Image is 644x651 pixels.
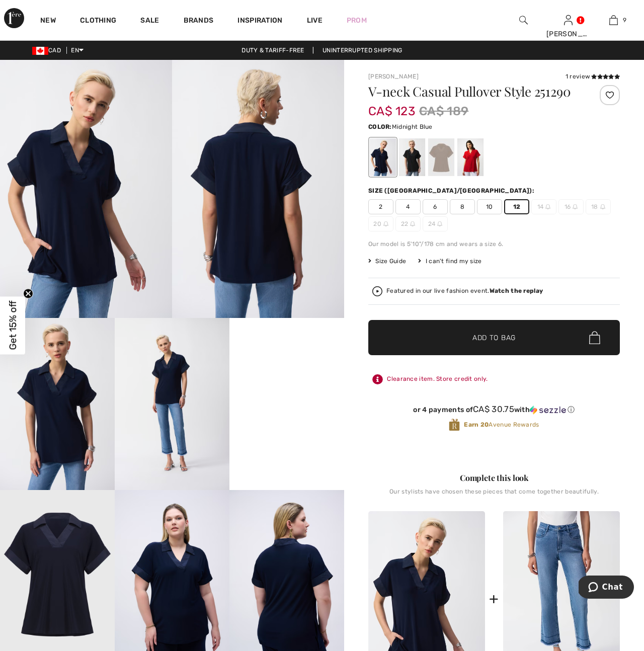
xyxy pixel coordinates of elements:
[589,331,600,344] img: Bag.svg
[519,14,528,26] img: search the website
[600,204,605,209] img: ring-m.svg
[449,418,460,432] img: Avenue Rewards
[23,289,33,299] button: Close teaser
[229,318,344,375] video: Your browser does not support the video tag.
[368,123,392,130] span: Color:
[395,199,421,214] span: 4
[418,257,481,266] div: I can't find my size
[172,60,344,318] img: V-Neck Casual Pullover Style 251290. 2
[546,29,591,39] div: [PERSON_NAME]
[32,47,48,55] img: Canadian Dollar
[573,204,578,209] img: ring-m.svg
[80,16,116,27] a: Clothing
[423,216,448,231] span: 24
[368,85,578,98] h1: V-neck Casual Pullover Style 251290
[370,138,396,176] div: Midnight Blue
[428,138,454,176] div: Moonstone
[368,239,620,249] div: Our model is 5'10"/178 cm and wears a size 6.
[464,421,489,428] strong: Earn 20
[609,14,618,26] img: My Bag
[423,199,448,214] span: 6
[368,186,536,195] div: Size ([GEOGRAPHIC_DATA]/[GEOGRAPHIC_DATA]):
[71,47,84,54] span: EN
[368,199,393,214] span: 2
[368,404,620,415] div: or 4 payments of with
[623,16,626,25] span: 9
[32,47,65,54] span: CAD
[184,16,214,27] a: Brands
[386,288,543,294] div: Featured in our live fashion event.
[368,370,620,388] div: Clearance item. Store credit only.
[586,199,611,214] span: 18
[4,8,24,28] img: 1ère Avenue
[464,420,539,429] span: Avenue Rewards
[368,257,406,266] span: Size Guide
[368,472,620,484] div: Complete this look
[531,199,556,214] span: 14
[347,15,367,26] a: Prom
[419,102,468,120] span: CA$ 189
[473,404,514,414] span: CA$ 30.75
[472,333,516,343] span: Add to Bag
[450,199,475,214] span: 8
[368,320,620,355] button: Add to Bag
[368,73,419,80] a: [PERSON_NAME]
[564,14,573,26] img: My Info
[490,287,543,294] strong: Watch the replay
[392,123,433,130] span: Midnight Blue
[504,199,529,214] span: 12
[383,221,388,226] img: ring-m.svg
[437,221,442,226] img: ring-m.svg
[237,16,282,27] span: Inspiration
[566,72,620,81] div: 1 review
[115,318,229,490] img: V-Neck Casual Pullover Style 251290. 4
[368,94,415,118] span: CA$ 123
[140,16,159,27] a: Sale
[410,221,415,226] img: ring-m.svg
[307,15,323,26] a: Live
[477,199,502,214] span: 10
[530,405,566,415] img: Sezzle
[399,138,425,176] div: Black
[40,16,56,27] a: New
[368,488,620,503] div: Our stylists have chosen these pieces that come together beautifully.
[395,216,421,231] span: 22
[579,576,634,601] iframe: Opens a widget where you can chat to one of our agents
[372,286,382,296] img: Watch the replay
[545,204,550,209] img: ring-m.svg
[564,15,573,25] a: Sign In
[489,588,499,610] div: +
[457,138,484,176] div: Radiant red
[591,14,635,26] a: 9
[368,216,393,231] span: 20
[368,404,620,418] div: or 4 payments ofCA$ 30.75withSezzle Click to learn more about Sezzle
[7,301,19,350] span: Get 15% off
[558,199,584,214] span: 16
